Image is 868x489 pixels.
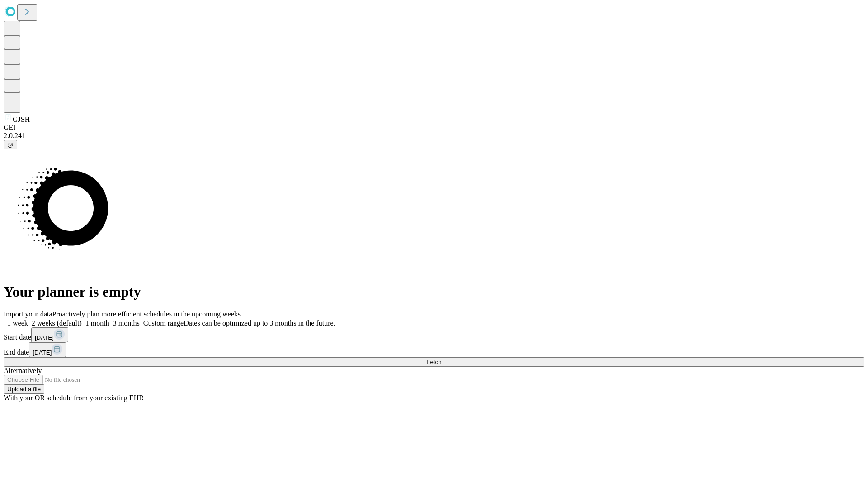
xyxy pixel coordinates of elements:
span: 2 weeks (default) [32,319,82,327]
span: 1 month [85,319,109,327]
button: [DATE] [29,342,66,357]
span: 3 months [113,319,140,327]
span: Proactively plan more efficient schedules in the upcoming weeks. [52,310,242,318]
button: @ [4,140,17,149]
div: 2.0.241 [4,132,864,140]
button: Upload a file [4,384,44,394]
h1: Your planner is empty [4,283,864,300]
div: Start date [4,327,864,342]
span: [DATE] [35,334,54,341]
div: End date [4,342,864,357]
div: GEI [4,124,864,132]
button: Fetch [4,357,864,367]
span: GJSH [13,115,30,123]
button: [DATE] [31,327,68,342]
span: [DATE] [33,349,52,356]
span: Custom range [143,319,184,327]
span: Import your data [4,310,52,318]
span: Fetch [426,359,441,365]
span: 1 week [7,319,28,327]
span: With your OR schedule from your existing EHR [4,394,144,402]
span: @ [7,141,14,148]
span: Dates can be optimized up to 3 months in the future. [184,319,335,327]
span: Alternatively [4,367,42,374]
